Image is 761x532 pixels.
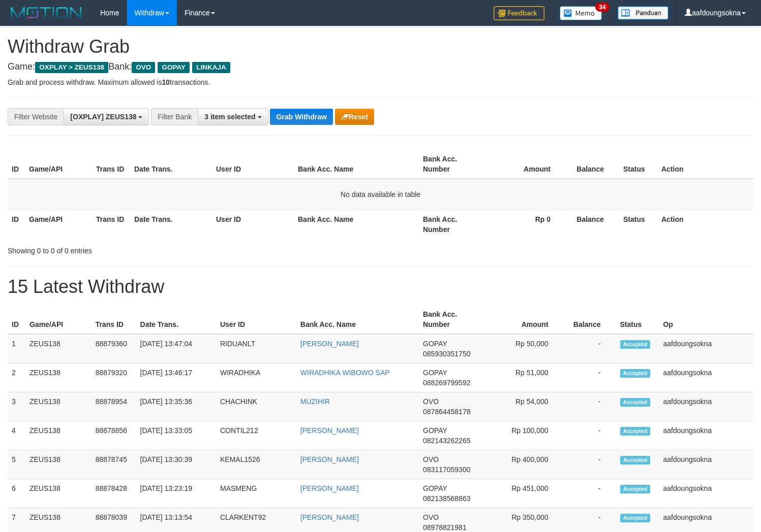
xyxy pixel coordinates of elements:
span: Accepted [620,340,651,349]
span: Copy 083117059300 to clipboard [423,465,470,474]
th: Date Trans. [130,150,212,179]
th: Game/API [25,210,92,239]
span: Copy 085930351750 to clipboard [423,350,470,358]
td: ZEUS138 [25,450,92,479]
th: Status [619,210,657,239]
td: aafdoungsokna [659,334,753,363]
th: Balance [566,210,619,239]
th: Bank Acc. Number [419,210,486,239]
td: - [564,450,616,479]
span: Copy 087864458178 to clipboard [423,408,470,416]
td: 4 [8,421,25,450]
th: Bank Acc. Name [296,305,419,334]
td: - [564,392,616,421]
th: Game/API [25,150,92,179]
td: - [564,334,616,363]
img: Button%20Memo.svg [560,6,602,20]
td: 5 [8,450,25,479]
button: Grab Withdraw [270,109,332,125]
td: [DATE] 13:23:19 [136,479,216,508]
td: Rp 451,000 [485,479,564,508]
th: ID [8,210,25,239]
p: Grab and process withdraw. Maximum allowed is transactions. [8,77,753,87]
button: [OXPLAY] ZEUS138 [64,108,149,125]
a: [PERSON_NAME] [300,455,359,463]
td: [DATE] 13:30:39 [136,450,216,479]
td: MASMENG [216,479,296,508]
img: Feedback.jpg [494,6,544,20]
span: Copy 082143262265 to clipboard [423,437,470,445]
td: ZEUS138 [25,479,92,508]
td: 88879320 [92,363,136,392]
td: 6 [8,479,25,508]
a: WIRADHIKA WIBOWO SAP [300,369,390,377]
td: Rp 100,000 [485,421,564,450]
h4: Game: Bank: [8,62,753,72]
span: GOPAY [423,484,447,492]
strong: 10 [162,78,170,86]
td: 88878856 [92,421,136,450]
span: Accepted [620,369,651,378]
td: [DATE] 13:33:05 [136,421,216,450]
span: GOPAY [423,426,447,435]
th: Trans ID [92,305,136,334]
th: Amount [486,150,566,179]
span: Accepted [620,485,651,493]
a: [PERSON_NAME] [300,484,359,492]
td: RIDUANLT [216,334,296,363]
a: [PERSON_NAME] [300,426,359,435]
th: Status [619,150,657,179]
th: Action [657,210,753,239]
th: Status [616,305,659,334]
a: MUZIHIR [300,397,330,406]
span: OXPLAY > ZEUS138 [35,62,108,73]
td: aafdoungsokna [659,363,753,392]
td: [DATE] 13:46:17 [136,363,216,392]
th: Bank Acc. Number [419,150,486,179]
a: [PERSON_NAME] [300,340,359,348]
th: Date Trans. [130,210,212,239]
th: Date Trans. [136,305,216,334]
th: User ID [212,210,294,239]
td: Rp 50,000 [485,334,564,363]
th: Bank Acc. Number [419,305,485,334]
span: GOPAY [158,62,190,73]
span: Accepted [620,398,651,407]
th: User ID [212,150,294,179]
td: KEMAL1526 [216,450,296,479]
th: Balance [564,305,616,334]
td: [DATE] 13:35:36 [136,392,216,421]
span: 34 [595,3,609,12]
th: ID [8,150,25,179]
span: OVO [132,62,155,73]
td: ZEUS138 [25,392,92,421]
td: Rp 51,000 [485,363,564,392]
span: OVO [423,397,439,406]
th: Rp 0 [486,210,566,239]
td: CHACHINK [216,392,296,421]
td: - [564,363,616,392]
td: 88879360 [92,334,136,363]
th: Op [659,305,753,334]
th: User ID [216,305,296,334]
div: Filter Website [8,108,64,125]
td: No data available in table [8,179,753,210]
a: [PERSON_NAME] [300,513,359,521]
span: Accepted [620,456,651,464]
td: 3 [8,392,25,421]
span: LINKAJA [192,62,230,73]
td: ZEUS138 [25,363,92,392]
td: WIRADHIKA [216,363,296,392]
td: [DATE] 13:47:04 [136,334,216,363]
th: Balance [566,150,619,179]
td: CONTIL212 [216,421,296,450]
th: Bank Acc. Name [294,150,419,179]
span: OVO [423,513,439,521]
td: - [564,421,616,450]
span: Accepted [620,514,651,522]
td: Rp 400,000 [485,450,564,479]
span: Copy 082138568863 to clipboard [423,494,470,503]
th: ID [8,305,25,334]
td: - [564,479,616,508]
span: [OXPLAY] ZEUS138 [70,113,136,121]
